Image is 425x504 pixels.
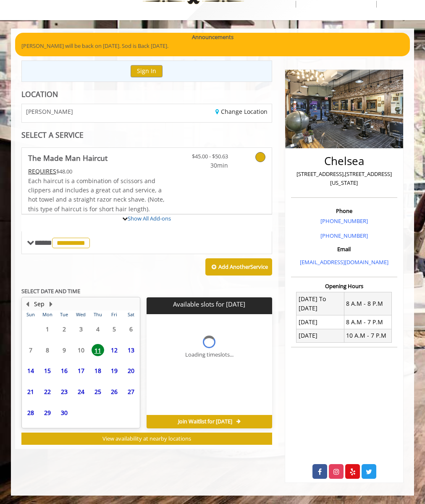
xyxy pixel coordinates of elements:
[21,89,58,99] b: LOCATION
[205,258,272,276] button: Add AnotherService
[106,310,123,319] th: Fri
[215,108,268,115] a: Change Location
[188,161,228,170] span: 30min
[218,263,268,270] b: Add Another Service
[106,360,123,381] td: Select day19
[106,381,123,402] td: Select day26
[108,365,121,377] span: 19
[108,386,121,398] span: 26
[128,215,171,222] a: Show All Add-ons
[24,299,31,309] button: Previous Month
[293,170,395,187] p: [STREET_ADDRESS],[STREET_ADDRESS][US_STATE]
[125,344,137,356] span: 13
[75,365,87,377] span: 17
[102,435,191,442] span: View availability at nearby locations
[296,329,344,342] td: [DATE]
[28,167,168,176] div: $48.00
[41,365,54,377] span: 15
[293,246,395,252] h3: Email
[56,381,73,402] td: Select day23
[344,292,391,315] td: 8 A.M - 8 P.M
[34,299,45,309] button: Sep
[22,381,39,402] td: Select day21
[56,360,73,381] td: Select day16
[39,310,56,319] th: Mon
[28,177,165,213] span: Each haircut is a combination of scissors and clippers and includes a great cut and service, a ho...
[28,152,108,164] b: The Made Man Haircut
[178,418,232,425] span: Join Waitlist for [DATE]
[125,365,137,377] span: 20
[188,148,228,170] a: $45.00 - $50.63
[75,386,87,398] span: 24
[89,360,106,381] td: Select day18
[47,299,54,309] button: Next Month
[41,407,54,419] span: 29
[293,155,395,167] h2: Chelsea
[41,386,54,398] span: 22
[58,386,71,398] span: 23
[28,167,56,175] span: This service needs some Advance to be paid before we block your appointment
[125,386,137,398] span: 27
[89,339,106,360] td: Select day11
[296,315,344,329] td: [DATE]
[320,217,368,225] a: [PHONE_NUMBER]
[21,42,404,50] p: [PERSON_NAME] will be back on [DATE]. Sod is Back [DATE].
[22,310,39,319] th: Sun
[131,65,163,77] button: Sign In
[344,329,391,342] td: 10 A.M - 7 P.M
[291,283,397,289] h3: Opening Hours
[192,33,233,42] b: Announcements
[24,407,37,419] span: 28
[56,402,73,423] td: Select day30
[21,433,272,445] button: View availability at nearby locations
[92,386,104,398] span: 25
[320,232,368,239] a: [PHONE_NUMBER]
[21,287,80,295] b: SELECT DATE AND TIME
[92,365,104,377] span: 18
[22,360,39,381] td: Select day14
[123,381,139,402] td: Select day27
[123,339,139,360] td: Select day13
[39,360,56,381] td: Select day15
[26,108,73,115] span: [PERSON_NAME]
[123,360,139,381] td: Select day20
[123,310,139,319] th: Sat
[300,258,388,266] a: [EMAIL_ADDRESS][DOMAIN_NAME]
[24,386,37,398] span: 21
[108,344,121,356] span: 12
[39,381,56,402] td: Select day22
[89,310,106,319] th: Thu
[24,365,37,377] span: 14
[21,214,272,215] div: The Made Man Haircut Add-onS
[185,350,233,359] div: Loading timeslots...
[150,301,268,308] p: Available slots for [DATE]
[89,381,106,402] td: Select day25
[92,344,104,356] span: 11
[56,310,73,319] th: Tue
[73,360,89,381] td: Select day17
[22,402,39,423] td: Select day28
[58,365,71,377] span: 16
[296,292,344,315] td: [DATE] To [DATE]
[39,402,56,423] td: Select day29
[344,315,391,329] td: 8 A.M - 7 P.M
[106,339,123,360] td: Select day12
[21,131,272,139] div: SELECT A SERVICE
[73,310,89,319] th: Wed
[73,381,89,402] td: Select day24
[293,208,395,214] h3: Phone
[58,407,71,419] span: 30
